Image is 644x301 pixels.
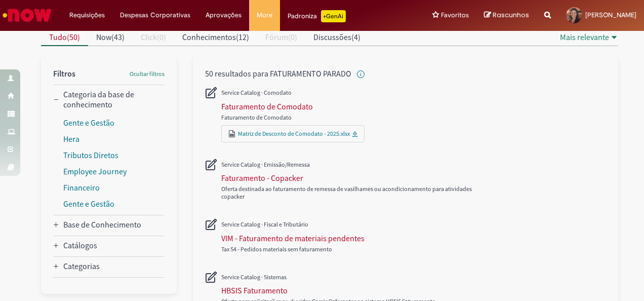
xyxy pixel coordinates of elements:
span: More [257,10,272,20]
span: Requisições [69,10,105,20]
div: Padroniza [288,10,346,22]
span: [PERSON_NAME] [585,11,636,19]
img: ServiceNow [1,5,53,25]
span: Rascunhos [493,10,529,20]
span: Favoritos [441,10,469,20]
span: Despesas Corporativas [120,10,190,20]
span: Aprovações [206,10,241,20]
p: +GenAi [321,10,346,22]
a: Rascunhos [484,11,529,20]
